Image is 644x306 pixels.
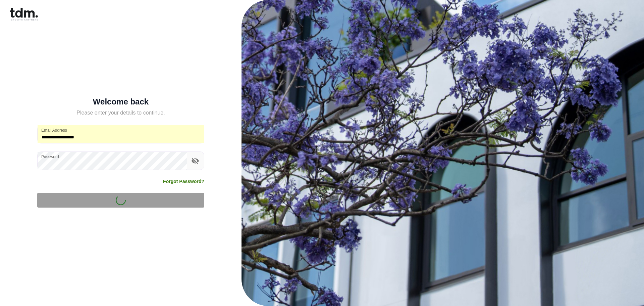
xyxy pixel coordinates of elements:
[41,154,59,160] label: Password
[37,109,204,117] h5: Please enter your details to continue.
[163,178,204,185] a: Forgot Password?
[37,98,204,105] h5: Welcome back
[41,127,67,133] label: Email Address
[190,155,201,167] button: toggle password visibility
